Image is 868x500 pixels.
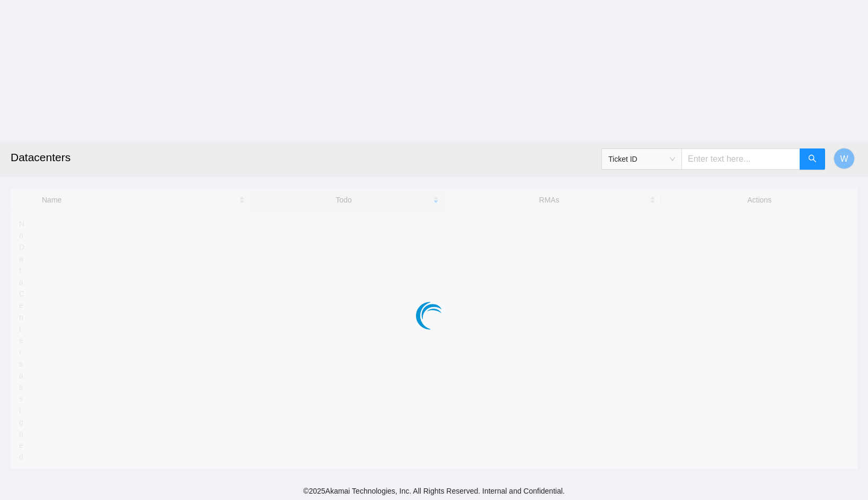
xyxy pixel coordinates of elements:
[834,148,855,169] button: W
[681,148,800,170] input: Enter text here...
[11,141,604,174] h2: Datacenters
[608,151,675,167] span: Ticket ID
[800,148,825,170] button: search
[808,154,817,164] span: search
[840,152,848,165] span: W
